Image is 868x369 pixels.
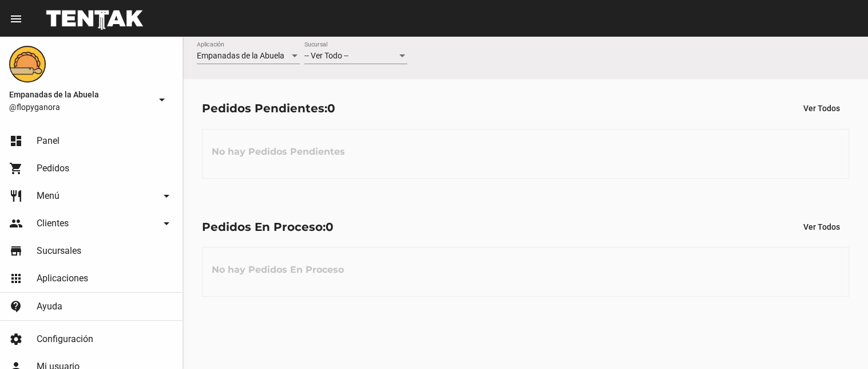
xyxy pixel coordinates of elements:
[9,189,23,203] mat-icon: restaurant
[37,273,88,284] span: Aplicaciones
[820,323,857,358] iframe: chat widget
[803,222,840,231] span: Ver Todos
[37,218,69,229] span: Clientes
[203,253,353,287] h3: No hay Pedidos En Proceso
[9,300,23,313] mat-icon: contact_support
[160,189,173,203] mat-icon: arrow_drop_down
[9,101,150,113] span: @flopyganora
[9,46,46,83] img: f0136945-ed32-4f7c-91e3-a375bc4bb2c5.png
[9,162,23,175] mat-icon: shopping_cart
[160,217,173,230] mat-icon: arrow_drop_down
[9,244,23,258] mat-icon: store
[202,218,334,236] div: Pedidos En Proceso:
[37,163,69,174] span: Pedidos
[9,272,23,285] mat-icon: apps
[9,88,150,101] span: Empanadas de la Abuela
[37,135,60,147] span: Panel
[794,98,849,119] button: Ver Todos
[326,220,334,234] span: 0
[37,190,60,202] span: Menú
[203,135,354,169] h3: No hay Pedidos Pendientes
[9,12,23,26] mat-icon: menu
[37,301,62,312] span: Ayuda
[327,101,335,115] span: 0
[794,217,849,237] button: Ver Todos
[9,217,23,230] mat-icon: people
[9,332,23,346] mat-icon: settings
[9,134,23,148] mat-icon: dashboard
[155,93,169,107] mat-icon: arrow_drop_down
[803,104,840,113] span: Ver Todos
[202,99,335,117] div: Pedidos Pendientes:
[197,51,284,60] span: Empanadas de la Abuela
[304,51,348,60] span: -- Ver Todo --
[37,245,81,257] span: Sucursales
[37,333,93,345] span: Configuración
